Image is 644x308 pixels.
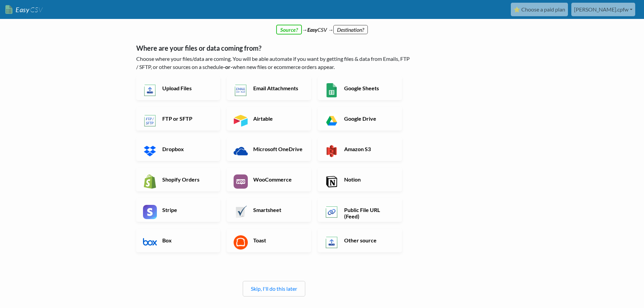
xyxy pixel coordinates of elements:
[136,198,220,222] a: Stripe
[325,114,339,128] img: Google Drive App & API
[161,85,214,91] h6: Upload Files
[325,235,339,250] img: Other Source App & API
[342,207,396,219] h6: Public File URL (Feed)
[227,168,311,191] a: WooCommerce
[234,144,248,158] img: Microsoft OneDrive App & API
[234,205,248,219] img: Smartsheet App & API
[342,115,396,122] h6: Google Drive
[511,3,568,16] a: ⭐ Choose a paid plan
[252,85,305,91] h6: Email Attachments
[318,76,402,100] a: Google Sheets
[342,146,396,152] h6: Amazon S3
[342,85,396,91] h6: Google Sheets
[136,55,412,71] p: Choose where your files/data are coming. You will be able automate if you want by getting files &...
[161,176,214,183] h6: Shopify Orders
[143,205,157,219] img: Stripe App & API
[227,76,311,100] a: Email Attachments
[325,205,339,219] img: Public File URL App & API
[161,115,214,122] h6: FTP or SFTP
[223,64,233,70] b: -or-
[227,107,311,131] a: Airtable
[318,168,402,191] a: Notion
[129,19,515,34] div: → CSV →
[234,174,248,189] img: WooCommerce App & API
[234,235,248,250] img: Toast App & API
[136,137,220,161] a: Dropbox
[318,137,402,161] a: Amazon S3
[143,144,157,158] img: Dropbox App & API
[143,235,157,250] img: Box App & API
[227,198,311,222] a: Smartsheet
[325,144,339,158] img: Amazon S3 App & API
[571,3,635,16] a: [PERSON_NAME].cpfw
[318,198,402,222] a: Public File URL (Feed)
[143,83,157,97] img: Upload Files App & API
[252,176,305,183] h6: WooCommerce
[29,5,43,14] span: CSV
[342,237,396,243] h6: Other source
[251,285,297,292] a: Skip, I'll do this later
[234,114,248,128] img: Airtable App & API
[252,115,305,122] h6: Airtable
[136,229,220,252] a: Box
[252,207,305,213] h6: Smartsheet
[136,44,412,52] h5: Where are your files or data coming from?
[227,229,311,252] a: Toast
[136,168,220,191] a: Shopify Orders
[318,107,402,131] a: Google Drive
[136,107,220,131] a: FTP or SFTP
[325,174,339,189] img: Notion App & API
[136,76,220,100] a: Upload Files
[227,137,311,161] a: Microsoft OneDrive
[318,229,402,252] a: Other source
[342,176,396,183] h6: Notion
[325,83,339,97] img: Google Sheets App & API
[234,83,248,97] img: Email New CSV or XLSX File App & API
[5,3,43,17] a: EasyCSV
[161,146,214,152] h6: Dropbox
[252,146,305,152] h6: Microsoft OneDrive
[161,207,214,213] h6: Stripe
[161,237,214,243] h6: Box
[143,114,157,128] img: FTP or SFTP App & API
[252,237,305,243] h6: Toast
[143,174,157,189] img: Shopify App & API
